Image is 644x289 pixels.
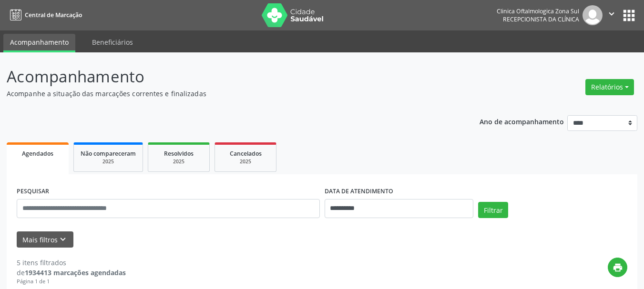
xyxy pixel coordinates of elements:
div: 2025 [222,158,269,165]
i: keyboard_arrow_down [58,234,68,245]
i: print [613,262,623,273]
span: Cancelados [230,149,262,158]
div: Página 1 de 1 [17,278,126,286]
img: img [583,5,603,25]
p: Acompanhamento [7,65,448,89]
div: 5 itens filtrados [17,258,126,268]
div: 2025 [155,158,203,165]
div: 2025 [81,158,136,165]
button: Relatórios [585,79,634,95]
span: Agendados [22,149,53,158]
span: Não compareceram [81,149,136,158]
p: Ano de acompanhamento [480,115,564,127]
button: Filtrar [478,202,508,218]
a: Acompanhamento [3,34,75,52]
button: apps [621,7,637,24]
span: Central de Marcação [25,11,82,19]
label: DATA DE ATENDIMENTO [325,184,393,199]
button: print [608,258,627,277]
strong: 1934413 marcações agendadas [25,268,126,277]
button: Mais filtroskeyboard_arrow_down [17,231,73,248]
div: de [17,268,126,278]
a: Central de Marcação [7,7,82,23]
p: Acompanhe a situação das marcações correntes e finalizadas [7,89,448,99]
span: Resolvidos [164,149,194,158]
a: Beneficiários [85,34,140,50]
button:  [603,5,621,25]
span: Recepcionista da clínica [503,15,579,23]
label: PESQUISAR [17,184,49,199]
i:  [606,9,617,19]
div: Clinica Oftalmologica Zona Sul [497,7,579,15]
